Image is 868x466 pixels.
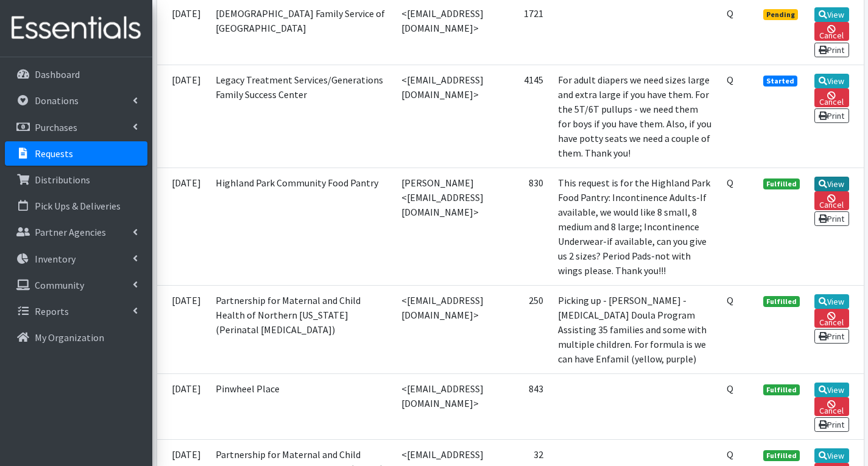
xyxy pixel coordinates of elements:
[35,200,121,212] p: Pick Ups & Deliveries
[157,373,208,439] td: [DATE]
[5,299,147,323] a: Reports
[35,94,79,107] p: Donations
[814,108,849,123] a: Print
[551,285,719,373] td: Picking up - [PERSON_NAME] - [MEDICAL_DATA] Doula Program Assisting 35 families and some with mul...
[494,285,551,373] td: 250
[35,305,69,317] p: Reports
[35,121,77,133] p: Purchases
[763,296,800,307] span: Fulfilled
[35,226,106,238] p: Partner Agencies
[814,88,849,107] a: Cancel
[814,43,849,57] a: Print
[5,62,147,86] a: Dashboard
[727,74,733,86] abbr: Quantity
[814,309,849,328] a: Cancel
[5,220,147,244] a: Partner Agencies
[814,294,849,309] a: View
[5,194,147,218] a: Pick Ups & Deliveries
[157,285,208,373] td: [DATE]
[5,115,147,139] a: Purchases
[763,450,800,461] span: Fulfilled
[208,65,394,168] td: Legacy Treatment Services/Generations Family Success Center
[5,325,147,350] a: My Organization
[814,191,849,210] a: Cancel
[208,373,394,439] td: Pinwheel Place
[551,168,719,285] td: This request is for the Highland Park Food Pantry: Incontinence Adults-If available, we would lik...
[494,168,551,285] td: 830
[5,273,147,297] a: Community
[35,253,76,265] p: Inventory
[35,147,73,160] p: Requests
[208,168,394,285] td: Highland Park Community Food Pantry
[814,22,849,41] a: Cancel
[814,177,849,191] a: View
[763,76,797,86] span: Started
[157,65,208,168] td: [DATE]
[35,279,84,291] p: Community
[763,178,800,189] span: Fulfilled
[157,168,208,285] td: [DATE]
[814,383,849,397] a: View
[727,177,733,189] abbr: Quantity
[727,448,733,461] abbr: Quantity
[814,74,849,88] a: View
[727,7,733,19] abbr: Quantity
[35,68,80,80] p: Dashboard
[494,373,551,439] td: 843
[5,8,147,49] img: HumanEssentials
[35,331,104,344] p: My Organization
[394,373,494,439] td: <[EMAIL_ADDRESS][DOMAIN_NAME]>
[551,65,719,168] td: For adult diapers we need sizes large and extra large if you have them. For the 5T/6T pullups - w...
[208,285,394,373] td: Partnership for Maternal and Child Health of Northern [US_STATE] (Perinatal [MEDICAL_DATA])
[814,448,849,463] a: View
[763,384,800,395] span: Fulfilled
[5,141,147,166] a: Requests
[494,65,551,168] td: 4145
[814,417,849,432] a: Print
[35,174,90,186] p: Distributions
[814,397,849,416] a: Cancel
[727,383,733,395] abbr: Quantity
[394,168,494,285] td: [PERSON_NAME] <[EMAIL_ADDRESS][DOMAIN_NAME]>
[814,329,849,344] a: Print
[5,247,147,271] a: Inventory
[5,168,147,192] a: Distributions
[5,88,147,113] a: Donations
[394,285,494,373] td: <[EMAIL_ADDRESS][DOMAIN_NAME]>
[727,294,733,306] abbr: Quantity
[814,211,849,226] a: Print
[814,7,849,22] a: View
[763,9,798,20] span: Pending
[394,65,494,168] td: <[EMAIL_ADDRESS][DOMAIN_NAME]>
